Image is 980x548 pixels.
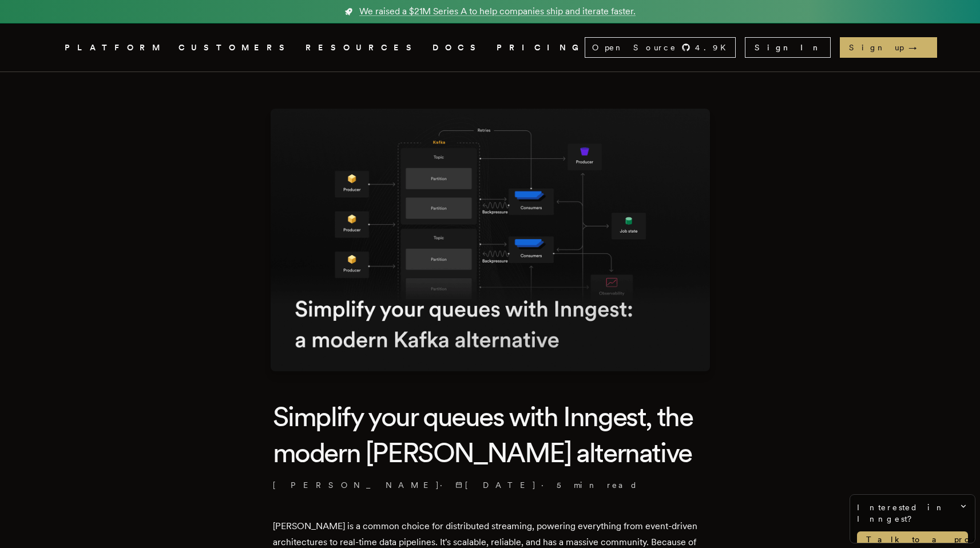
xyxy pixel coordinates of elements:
a: Sign up [840,37,937,58]
h1: Simplify your queues with Inngest, the modern [PERSON_NAME] alternative [273,399,708,470]
a: Talk to a product expert [857,531,968,547]
img: Featured image for Simplify your queues with Inngest, the modern Kafka alternative blog post [271,109,710,371]
p: [PERSON_NAME] · · [273,479,708,491]
button: RESOURCES [305,41,419,55]
span: Interested in Inngest? [857,502,968,525]
span: We raised a $21M Series A to help companies ship and iterate faster. [359,5,636,18]
span: [DATE] [455,479,537,491]
span: 4.9 K [695,42,733,53]
span: → [908,42,928,53]
a: CUSTOMERS [178,41,292,55]
button: PLATFORM [65,41,165,55]
nav: Global [33,23,948,72]
a: PRICING [497,41,585,55]
a: DOCS [433,41,483,55]
span: 5 min read [557,479,638,491]
span: Open Source [592,42,677,53]
a: Sign In [745,37,831,58]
